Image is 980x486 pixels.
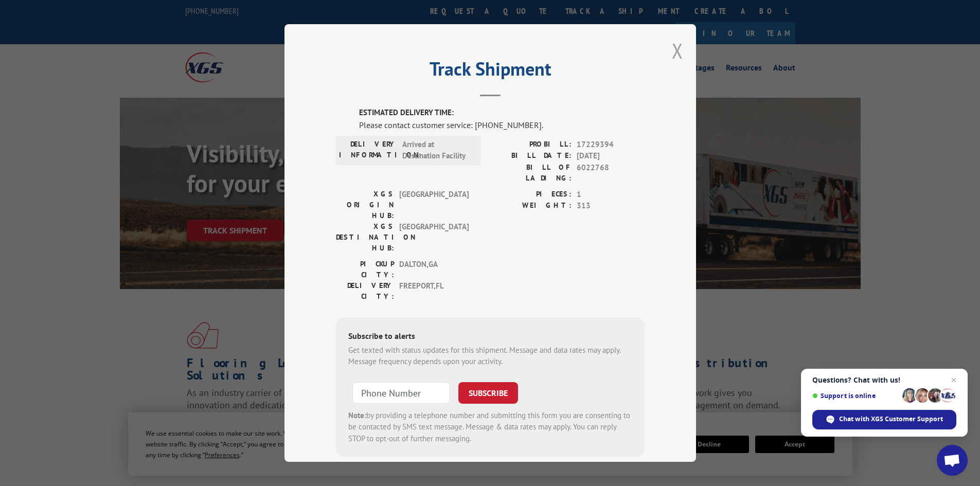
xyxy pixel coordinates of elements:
label: BILL OF LADING: [490,162,572,184]
span: [GEOGRAPHIC_DATA] [399,189,469,221]
label: BILL DATE: [490,150,572,162]
span: 313 [577,200,645,212]
span: Support is online [812,392,899,400]
h2: Track Shipment [336,62,645,81]
span: Arrived at Destination Facility [402,139,472,162]
label: PIECES: [490,189,572,201]
div: Open chat [937,445,968,476]
span: 1 [577,189,645,201]
label: DELIVERY INFORMATION: [339,139,397,162]
span: [DATE] [577,150,645,162]
label: XGS DESTINATION HUB: [336,221,394,254]
strong: Note: [348,410,366,420]
label: XGS ORIGIN HUB: [336,189,394,221]
label: PICKUP CITY: [336,259,394,280]
label: PROBILL: [490,139,572,151]
div: Subscribe to alerts [348,330,632,345]
span: Close chat [948,374,960,386]
label: DELIVERY CITY: [336,280,394,302]
label: WEIGHT: [490,200,572,212]
div: Chat with XGS Customer Support [812,410,956,429]
span: 17229394 [577,139,645,151]
button: Close modal [672,37,683,64]
span: FREEPORT , FL [399,280,469,302]
span: Questions? Chat with us! [812,376,956,384]
div: Get texted with status updates for this shipment. Message and data rates may apply. Message frequ... [348,345,632,368]
span: Chat with XGS Customer Support [839,415,943,424]
span: DALTON , GA [399,259,469,280]
label: ESTIMATED DELIVERY TIME: [359,107,645,119]
span: [GEOGRAPHIC_DATA] [399,221,469,254]
div: Please contact customer service: [PHONE_NUMBER]. [359,119,645,131]
button: SUBSCRIBE [458,382,518,404]
input: Phone Number [352,382,450,404]
span: 6022768 [577,162,645,184]
div: by providing a telephone number and submitting this form you are consenting to be contacted by SM... [348,410,632,445]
